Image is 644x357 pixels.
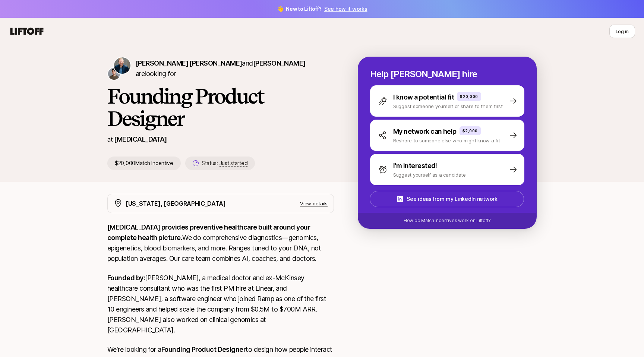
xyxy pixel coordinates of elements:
span: [PERSON_NAME] [PERSON_NAME] [136,59,242,67]
strong: [MEDICAL_DATA] provides preventive healthcare built around your complete health picture. [107,223,311,241]
img: David Deng [108,68,120,80]
p: Suggest yourself as a candidate [393,171,466,178]
strong: Founding Product Designer [161,345,246,353]
p: Help [PERSON_NAME] hire [370,69,524,79]
button: Log in [609,25,635,38]
p: [PERSON_NAME], a medical doctor and ex-McKinsey healthcare consultant who was the first PM hire a... [107,273,334,335]
p: My network can help [393,126,457,137]
p: [MEDICAL_DATA] [114,134,167,145]
p: Reshare to someone else who might know a fit [393,137,500,144]
strong: Founded by: [107,274,145,282]
span: [PERSON_NAME] [253,59,306,67]
p: I'm interested! [393,161,437,171]
p: $2,000 [463,128,478,134]
h1: Founding Product Designer [107,85,334,130]
span: and [242,59,305,67]
p: are looking for [136,58,334,79]
p: How do Match Incentives work on Liftoff? [404,217,491,224]
p: [US_STATE], [GEOGRAPHIC_DATA] [126,199,226,208]
p: View details [300,200,328,207]
p: Suggest someone yourself or share to them first [393,102,503,110]
p: $20,000 Match Incentive [107,157,181,170]
p: We do comprehensive diagnostics—genomics, epigenetics, blood biomarkers, and more. Ranges tuned t... [107,222,334,264]
button: See ideas from my LinkedIn network [370,191,524,207]
p: Status: [202,159,247,168]
p: $20,000 [460,94,478,99]
p: See ideas from my LinkedIn network [407,195,497,203]
p: I know a potential fit [393,92,454,102]
span: 👋 New to Liftoff? [277,4,367,13]
span: Just started [220,160,248,167]
a: See how it works [324,6,367,12]
p: at [107,135,113,144]
img: Sagan Schultz [114,57,130,74]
